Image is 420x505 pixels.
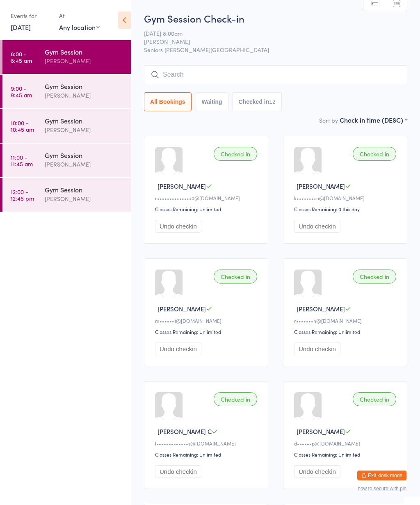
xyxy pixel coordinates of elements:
span: [PERSON_NAME] C [157,427,212,436]
button: Undo checkin [294,465,340,478]
time: 8:00 - 8:45 am [11,50,32,64]
div: [PERSON_NAME] [45,56,124,66]
button: how to secure with pin [358,486,406,491]
div: Checked in [353,392,396,406]
h2: Gym Session Check-in [144,11,407,25]
div: Events for [11,9,51,23]
div: Classes Remaining: Unlimited [294,328,399,335]
div: Classes Remaining: Unlimited [155,328,260,335]
button: All Bookings [144,92,192,111]
button: Undo checkin [155,343,201,355]
a: [DATE] [11,23,31,32]
span: [PERSON_NAME] [157,182,206,190]
div: [PERSON_NAME] [45,91,124,100]
div: Checked in [214,270,257,283]
div: Checked in [353,270,396,283]
div: d••••••p@[DOMAIN_NAME] [294,440,399,447]
div: Gym Session [45,151,124,160]
span: [PERSON_NAME] [297,304,345,313]
span: [PERSON_NAME] [297,427,345,436]
button: Waiting [196,92,228,111]
div: Classes Remaining: 0 this day [294,206,399,213]
div: m••••••1@[DOMAIN_NAME] [155,317,260,324]
span: [DATE] 8:00am [144,29,395,37]
div: r••••••••••••••0@[DOMAIN_NAME] [155,194,260,201]
button: Exit kiosk mode [357,471,406,480]
input: Search [144,65,407,84]
div: r•••••••h@[DOMAIN_NAME] [294,317,399,324]
span: Seniors [PERSON_NAME][GEOGRAPHIC_DATA] [144,46,407,54]
button: Undo checkin [155,220,201,233]
div: [PERSON_NAME] [45,160,124,169]
div: Checked in [353,147,396,161]
span: [PERSON_NAME] [297,182,345,190]
button: Checked in12 [233,92,282,111]
time: 12:00 - 12:45 pm [11,188,34,201]
div: Gym Session [45,185,124,194]
div: At [59,9,100,23]
div: Classes Remaining: Unlimited [155,451,260,458]
div: l•••••••••••••s@[DOMAIN_NAME] [155,440,260,447]
div: Gym Session [45,47,124,56]
label: Sort by [319,116,338,124]
button: Undo checkin [155,465,201,478]
div: k••••••••n@[DOMAIN_NAME] [294,194,399,201]
a: 10:00 -10:45 amGym Session[PERSON_NAME] [2,109,131,143]
button: Undo checkin [294,220,340,233]
a: 9:00 -9:45 amGym Session[PERSON_NAME] [2,75,131,108]
div: Classes Remaining: Unlimited [155,206,260,213]
span: [PERSON_NAME] [144,37,395,46]
a: 8:00 -8:45 amGym Session[PERSON_NAME] [2,40,131,74]
div: Classes Remaining: Unlimited [294,451,399,458]
span: [PERSON_NAME] [157,304,206,313]
a: 11:00 -11:45 amGym Session[PERSON_NAME] [2,144,131,177]
div: [PERSON_NAME] [45,125,124,135]
div: 12 [269,98,276,105]
time: 10:00 - 10:45 am [11,119,34,133]
div: Checked in [214,147,257,161]
div: Gym Session [45,116,124,125]
time: 9:00 - 9:45 am [11,85,32,98]
div: Any location [59,23,100,32]
a: 12:00 -12:45 pmGym Session[PERSON_NAME] [2,178,131,212]
button: Undo checkin [294,343,340,355]
div: Check in time (DESC) [340,115,407,124]
div: [PERSON_NAME] [45,194,124,203]
time: 11:00 - 11:45 am [11,154,33,167]
div: Gym Session [45,82,124,91]
div: Checked in [214,392,257,406]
